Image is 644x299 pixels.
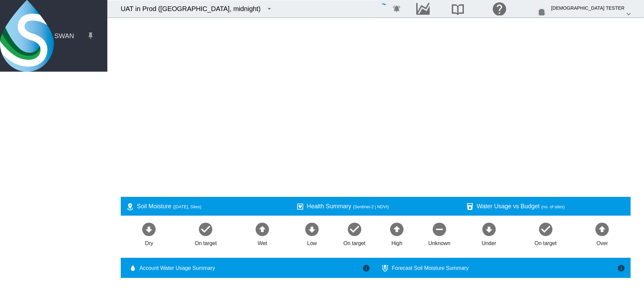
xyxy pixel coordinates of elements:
[129,264,137,272] md-icon: icon-water
[389,221,405,237] md-icon: icon-arrow-up-bold-circle
[362,264,370,272] md-icon: icon-information
[538,221,554,237] md-icon: icon-checkbox-marked-circle
[346,221,363,237] md-icon: icon-checkbox-marked-circle
[551,2,625,14] div: [DEMOGRAPHIC_DATA] Tester
[535,237,557,247] div: On target
[307,202,455,211] div: Health Summary
[353,204,389,209] span: (Sentinel-2 | NDVI)
[126,203,134,211] md-icon: icon-map-marker-radius
[481,221,497,237] md-icon: icon-arrow-down-bold-circle
[173,204,201,209] span: ([DATE], Sites)
[431,221,447,237] md-icon: icon-minus-circle
[258,237,267,247] div: Wet
[450,5,466,13] md-icon: Search the knowledge base
[381,264,389,272] md-icon: icon-thermometer-lines
[198,221,214,237] md-icon: icon-checkbox-marked-circle
[596,237,608,247] div: Over
[392,265,617,272] div: Forecast Soil Moisture Summary
[195,237,217,247] div: On target
[141,221,157,237] md-icon: icon-arrow-down-bold-circle
[393,5,401,13] md-icon: icon-bell-ring
[625,10,633,18] md-icon: icon-chevron-down
[145,237,153,247] div: Dry
[391,237,402,247] div: High
[541,204,565,209] span: (no. of sites)
[428,237,450,247] div: Unknown
[390,2,404,15] button: icon-bell-ring
[617,264,625,272] md-icon: icon-information
[415,5,431,13] md-icon: Go to the Data Hub
[482,237,496,247] div: Under
[533,2,635,15] button: [DEMOGRAPHIC_DATA] Tester icon-chevron-down
[535,7,548,21] img: profile.jpg
[121,4,261,13] div: UAT in Prod ([GEOGRAPHIC_DATA], midnight)
[594,221,610,237] md-icon: icon-arrow-up-bold-circle
[307,237,317,247] div: Low
[263,2,276,15] button: icon-menu-down
[87,32,95,40] md-icon: icon-pin
[54,31,74,41] span: SWAN
[140,265,362,272] span: Account Water Usage Summary
[137,202,285,211] div: Soil Moisture
[265,5,273,13] md-icon: icon-menu-down
[491,5,507,13] md-icon: Click here for help
[477,202,625,211] div: Water Usage vs Budget
[304,221,320,237] md-icon: icon-arrow-down-bold-circle
[296,203,304,211] md-icon: icon-heart-box-outline
[343,237,366,247] div: On target
[466,203,474,211] md-icon: icon-cup-water
[254,221,270,237] md-icon: icon-arrow-up-bold-circle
